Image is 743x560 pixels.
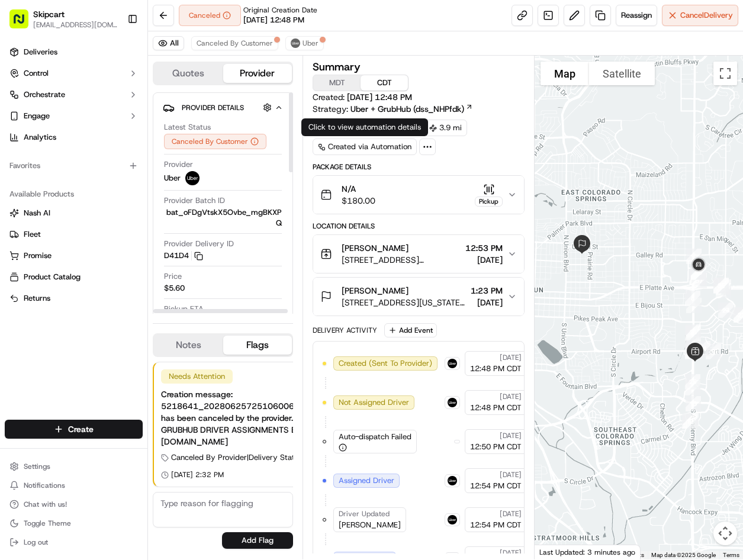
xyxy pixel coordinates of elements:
[313,62,361,72] h3: Summary
[500,392,522,401] span: [DATE]
[24,172,91,184] span: Knowledge Base
[471,297,503,308] span: [DATE]
[313,278,524,316] button: [PERSON_NAME][STREET_ADDRESS][US_STATE][US_STATE]1:23 PM[DATE]
[465,242,503,254] span: 12:53 PM
[303,38,319,48] span: Uber
[164,283,185,294] span: $5.60
[153,36,184,50] button: All
[651,552,716,558] span: Map data ©2025 Google
[164,271,182,282] span: Price
[179,5,241,26] button: Canceled
[24,132,56,143] span: Analytics
[470,481,522,491] span: 12:54 PM CDT
[313,162,525,172] div: Package Details
[24,68,49,79] span: Control
[24,462,50,471] span: Settings
[500,470,522,479] span: [DATE]
[589,62,655,85] button: Show satellite imagery
[5,289,143,308] button: Returns
[112,172,190,184] span: API Documentation
[33,8,65,20] span: Skipcart
[723,552,739,558] a: Terms (opens in new tab)
[713,522,737,545] button: Map camera controls
[24,272,81,282] span: Product Catalog
[313,75,361,91] button: MDT
[24,229,41,240] span: Fleet
[68,423,94,435] span: Create
[701,339,726,364] div: 9
[616,5,657,26] button: Reassign
[687,268,712,293] div: 37
[164,173,181,184] span: Uber
[681,293,706,318] div: 2
[12,173,21,182] div: 📗
[31,76,213,89] input: Got a question? Start typing here...
[161,388,423,448] div: Creation message: 5218641_202806257251060068_job_8roPhL5ZJwRnxgHpysXi5A has been canceled by the ...
[470,442,522,452] span: 12:50 PM CDT
[500,509,522,519] span: [DATE]
[686,260,711,285] div: 40
[12,113,33,134] img: 1736555255976-a54dd68f-1ca7-489b-9aae-adbdc363a1c4
[339,509,390,519] span: Driver Updated
[500,431,522,440] span: [DATE]
[182,103,244,112] span: Provider Details
[709,273,734,298] div: 35
[24,250,52,261] span: Promise
[164,207,282,228] span: bat_oFDgVtskX5Ovbe_mgBKXPQ
[347,92,412,102] span: [DATE] 12:48 PM
[709,273,734,298] div: 36
[40,125,150,134] div: We're available if you need us!
[448,359,457,368] img: uber-new-logo.jpeg
[9,250,138,261] a: Promise
[5,268,143,287] button: Product Catalog
[285,36,324,50] button: Uber
[171,470,224,479] span: [DATE] 2:32 PM
[684,265,709,290] div: 27
[5,156,143,175] div: Favorites
[470,363,522,374] span: 12:48 PM CDT
[339,432,411,442] span: Auto-dispatch Failed
[301,118,428,136] div: Click to view automation details
[681,391,706,416] div: 13
[5,64,143,83] button: Control
[471,285,503,297] span: 1:23 PM
[171,452,339,463] span: Canceled By Provider | Delivery Status Transition
[339,475,394,486] span: Assigned Driver
[164,239,234,249] span: Provider Delivery ID
[680,286,705,311] div: 8
[677,409,702,434] div: 12
[24,111,50,121] span: Engage
[711,275,736,300] div: 34
[154,336,223,355] button: Notes
[24,500,67,509] span: Chat with us!
[24,538,48,547] span: Log out
[313,221,525,231] div: Location Details
[475,184,503,207] button: Pickup
[5,225,143,244] button: Fleet
[313,176,524,214] button: N/A$180.00Pickup
[342,195,375,207] span: $180.00
[118,201,143,210] span: Pylon
[475,197,503,207] div: Pickup
[500,548,522,558] span: [DATE]
[5,85,143,104] button: Orchestrate
[5,5,123,33] button: Skipcart[EMAIL_ADDRESS][DOMAIN_NAME]
[5,204,143,223] button: Nash AI
[662,5,738,26] button: CancelDelivery
[95,167,195,188] a: 💻API Documentation
[339,520,401,530] span: [PERSON_NAME]
[197,38,273,48] span: Canceled By Customer
[538,544,577,559] img: Google
[163,98,283,117] button: Provider Details
[313,235,524,273] button: [PERSON_NAME][STREET_ADDRESS][US_STATE]12:53 PM[DATE]
[535,545,641,559] div: Last Updated: 3 minutes ago
[243,5,317,15] span: Original Creation Date
[164,134,266,149] button: Canceled By Customer
[33,20,118,30] button: [EMAIL_ADDRESS][DOMAIN_NAME]
[711,278,736,303] div: 1
[40,113,194,125] div: Start new chat
[361,75,408,91] button: CDT
[5,128,143,147] a: Analytics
